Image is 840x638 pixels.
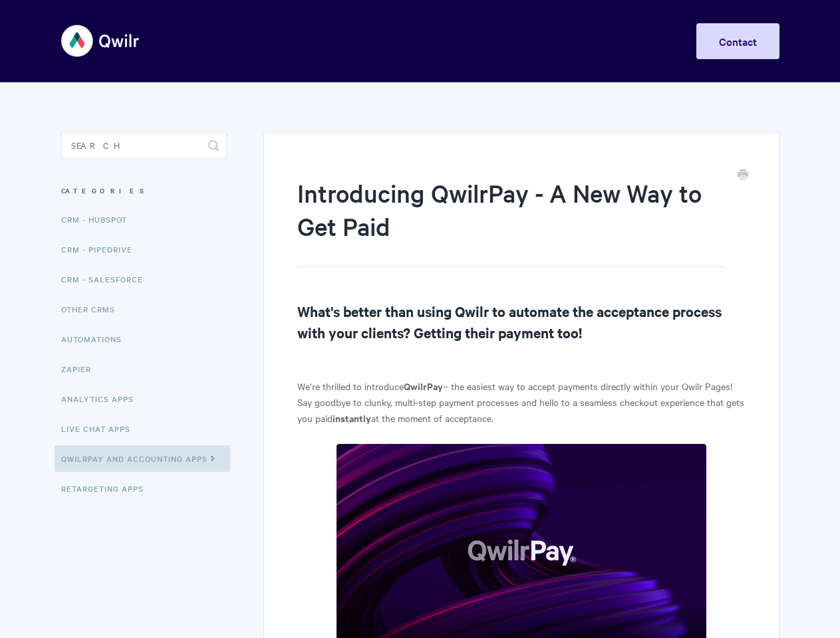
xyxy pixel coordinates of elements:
[297,378,745,426] p: We’re thrilled to introduce – the easiest way to accept payments directly within your Qwilr Pages...
[61,206,137,233] a: CRM - HubSpot
[297,176,725,267] h1: Introducing QwilrPay - A New Way to Get Paid
[696,23,779,59] a: Contact
[61,236,142,263] a: CRM - Pipedrive
[61,415,140,442] a: Live Chat Apps
[61,475,154,502] a: Retargeting Apps
[61,385,144,412] a: Analytics Apps
[333,411,371,425] strong: instantly
[61,296,125,322] a: Other CRMs
[61,179,227,203] h3: Categories
[61,16,140,66] img: Qwilr Help Center
[738,168,748,183] a: Print this Article
[61,132,227,159] input: Search
[55,445,230,472] a: QwilrPay and Accounting Apps
[61,266,153,292] a: CRM - Salesforce
[297,300,745,343] h2: What's better than using Qwilr to automate the acceptance process with your clients? Getting thei...
[404,379,443,393] strong: QwilrPay
[61,356,101,382] a: Zapier
[61,326,132,352] a: Automations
